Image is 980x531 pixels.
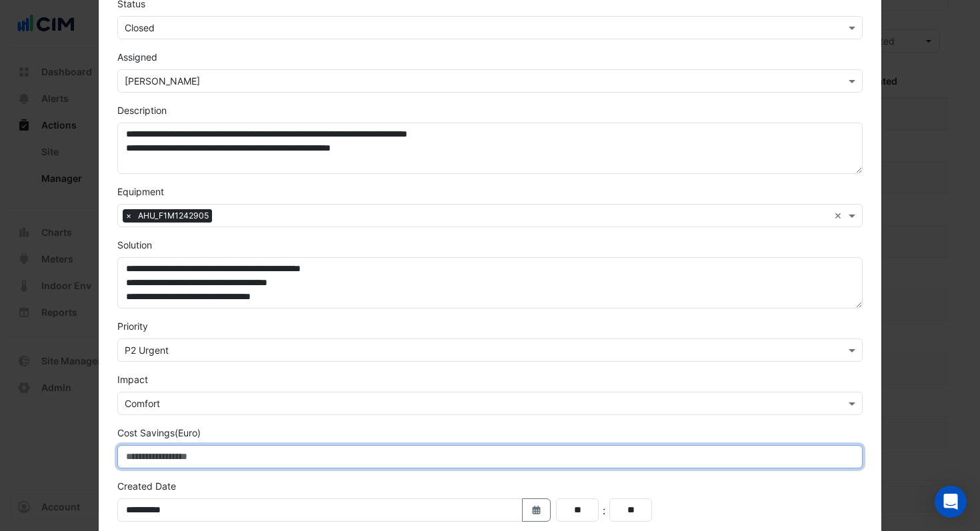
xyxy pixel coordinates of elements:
label: Assigned [117,50,157,64]
span: Clear [834,209,845,223]
label: Priority [117,319,148,333]
label: Solution [117,238,152,252]
input: Hours [556,498,599,522]
span: AHU_F1M1242905 [135,209,212,223]
div: Open Intercom Messenger [935,486,967,518]
label: Created Date [117,479,176,493]
label: Impact [117,372,148,386]
label: Cost Savings (Euro) [117,426,201,440]
fa-icon: Select Date [531,504,543,516]
label: Description [117,103,167,117]
span: × [123,209,135,223]
div: : [599,502,609,518]
label: Equipment [117,185,164,199]
input: Minutes [609,498,652,522]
